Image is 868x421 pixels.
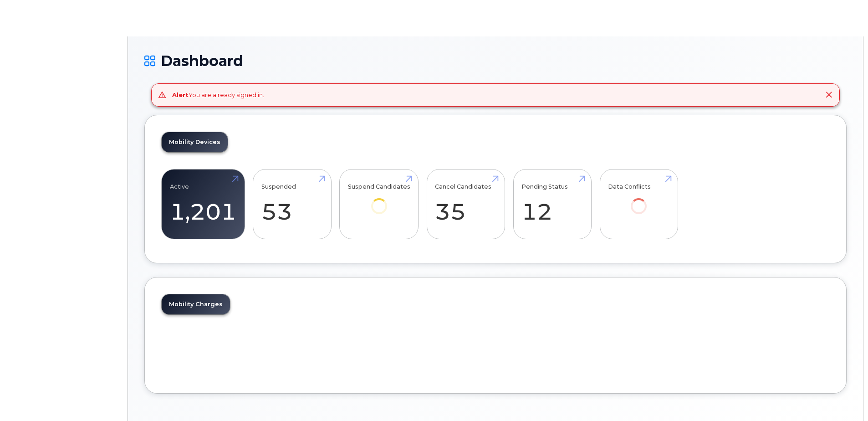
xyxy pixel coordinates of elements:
[172,91,264,99] div: You are already signed in.
[144,53,847,69] h1: Dashboard
[170,174,236,234] a: Active 1,201
[608,174,669,226] a: Data Conflicts
[261,174,323,234] a: Suspended 53
[172,91,189,98] strong: Alert
[348,174,410,226] a: Suspend Candidates
[435,174,496,234] a: Cancel Candidates 35
[162,132,228,152] a: Mobility Devices
[521,174,583,234] a: Pending Status 12
[162,294,230,314] a: Mobility Charges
